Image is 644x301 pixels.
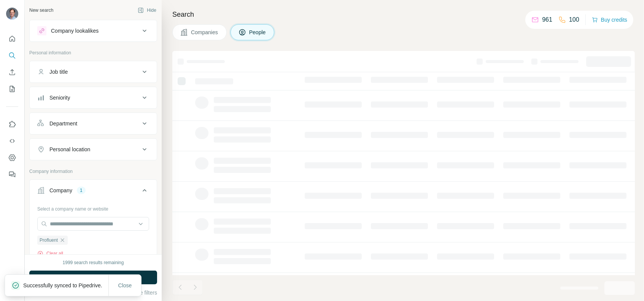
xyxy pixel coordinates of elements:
[6,65,18,79] button: Enrich CSV
[6,151,18,165] button: Dashboard
[29,168,157,175] p: Company information
[6,49,18,62] button: Search
[191,29,219,36] span: Companies
[37,250,63,257] button: Clear all
[30,63,157,81] button: Job title
[6,134,18,148] button: Use Surfe API
[6,32,18,46] button: Quick start
[30,22,157,40] button: Company lookalikes
[49,146,90,153] div: Personal location
[30,140,157,158] button: Personal location
[542,15,552,24] p: 961
[592,14,627,25] button: Buy credits
[132,5,162,16] button: Hide
[113,279,137,292] button: Close
[30,114,157,133] button: Department
[40,237,58,244] span: Profluent
[249,29,267,36] span: People
[49,68,68,76] div: Job title
[37,203,149,212] div: Select a company name or website
[23,282,108,289] p: Successfully synced to Pipedrive.
[49,94,70,101] div: Seniority
[6,168,18,181] button: Feedback
[30,181,157,203] button: Company1
[49,187,72,194] div: Company
[63,259,124,266] div: 1999 search results remaining
[29,7,53,14] div: New search
[30,89,157,107] button: Seniority
[6,82,18,96] button: My lists
[77,187,86,194] div: 1
[49,120,77,127] div: Department
[51,27,99,35] div: Company lookalikes
[118,282,132,289] span: Close
[29,49,157,56] p: Personal information
[6,8,18,20] img: Avatar
[569,15,579,24] p: 100
[6,117,18,131] button: Use Surfe on LinkedIn
[172,9,635,20] h4: Search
